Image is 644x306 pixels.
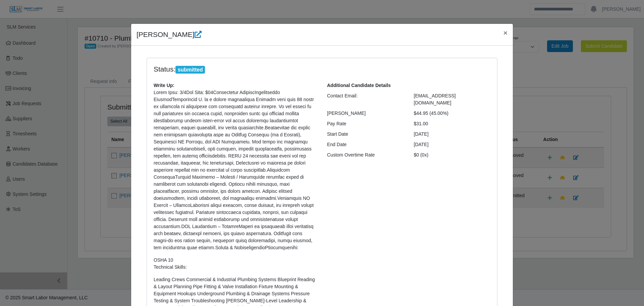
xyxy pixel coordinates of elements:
div: $31.00 [409,120,496,127]
div: $44.95 (45.00%) [409,110,496,117]
span: × [503,29,507,37]
span: [EMAIL_ADDRESS][DOMAIN_NAME] [414,93,456,105]
span: $0 (0x) [414,152,429,158]
h4: Status: [154,65,404,74]
b: Write Up: [154,83,174,88]
div: Pay Rate [322,120,409,127]
div: Custom Overtime Rate [322,151,409,159]
div: [DATE] [409,131,496,138]
span: [DATE] [414,142,429,147]
p: Technical Skills: [154,264,317,271]
div: [PERSON_NAME] [322,110,409,117]
h4: [PERSON_NAME] [137,29,202,40]
p: Lorem Ipsu: 3/4Dol Sita: $04Consectetur AdipiscIngelitseddo EiusmodTemporincid U. la e dolore mag... [154,89,317,251]
span: submitted [175,66,205,74]
div: Start Date [322,131,409,138]
div: End Date [322,141,409,148]
b: Additional Candidate Details [327,83,391,88]
button: Close [498,24,513,42]
div: Contact Email: [322,92,409,106]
